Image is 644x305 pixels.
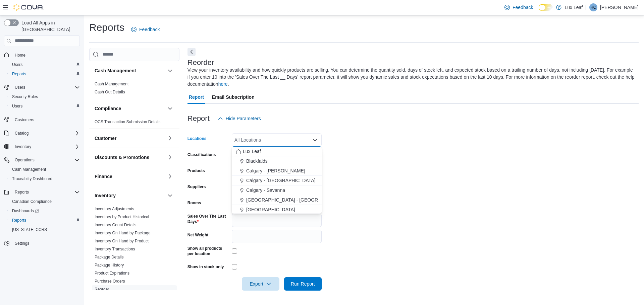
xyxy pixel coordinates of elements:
span: Security Roles [9,93,80,101]
h3: Report [187,115,210,123]
span: Feedback [513,4,533,11]
a: Home [12,51,28,59]
span: Hide Parameters [226,115,261,122]
div: View your inventory availability and how quickly products are selling. You can determine the quan... [187,67,635,88]
span: Report [189,90,204,104]
button: Catalog [1,129,83,138]
span: Blackfalds [246,158,268,164]
span: Customers [12,116,80,124]
span: Traceabilty Dashboard [9,175,80,183]
button: Hide Parameters [215,112,264,125]
span: Inventory [15,144,31,149]
a: Canadian Compliance [9,198,54,206]
span: Catalog [12,129,80,137]
span: Purchase Orders [95,279,125,284]
a: Settings [12,239,32,247]
span: Canadian Compliance [12,199,52,204]
span: Run Report [291,281,315,287]
span: Product Expirations [95,271,129,276]
span: Users [9,61,80,69]
button: [GEOGRAPHIC_DATA] - [GEOGRAPHIC_DATA] [232,195,322,205]
a: Cash Out Details [95,90,125,94]
span: Home [12,51,80,59]
span: Lux Leaf [243,148,261,155]
span: Email Subscription [212,90,255,104]
button: Compliance [166,104,174,112]
button: Users [12,83,28,91]
button: Reports [7,216,83,225]
button: Inventory [1,142,83,151]
span: Calgary - [PERSON_NAME] [246,167,305,174]
button: [GEOGRAPHIC_DATA] [232,205,322,215]
span: OCS Transaction Submission Details [95,119,161,125]
img: Cova [13,4,44,11]
a: Reorder [95,287,109,292]
span: Users [15,85,25,90]
a: Traceabilty Dashboard [9,175,55,183]
span: Customers [15,117,34,123]
a: Package Details [95,255,124,259]
h3: Customer [95,135,116,142]
label: Suppliers [187,184,206,189]
a: [US_STATE] CCRS [9,226,50,234]
span: Reports [9,70,80,78]
button: Catalog [12,129,31,137]
h3: Finance [95,173,112,180]
button: Cash Management [166,67,174,75]
span: Reports [9,216,80,224]
button: Settings [1,238,83,248]
span: Inventory Transactions [95,246,135,252]
button: Lux Leaf [232,147,322,156]
span: Operations [15,157,35,163]
a: Inventory Adjustments [95,207,134,211]
span: Package Details [95,254,124,260]
span: Users [9,102,80,110]
a: Reports [9,216,29,224]
h1: Reports [89,21,124,34]
a: Package History [95,263,124,268]
button: Calgary - [GEOGRAPHIC_DATA] [232,176,322,185]
button: Users [7,101,83,111]
a: Cash Management [9,165,49,173]
a: Feedback [502,1,536,14]
span: Security Roles [12,94,38,99]
button: Close list of options [312,137,318,143]
a: here [218,81,228,87]
span: Settings [15,241,29,246]
h3: Inventory [95,192,116,199]
button: Reports [1,187,83,197]
button: Cash Management [95,67,165,74]
h3: Compliance [95,105,121,112]
a: Customers [12,116,37,124]
label: Locations [187,136,207,141]
span: Catalog [15,131,29,136]
button: Canadian Compliance [7,197,83,206]
a: Purchase Orders [95,279,125,284]
input: Dark Mode [539,4,553,11]
label: Show in stock only [187,264,224,270]
a: Users [9,102,25,110]
a: Users [9,61,25,69]
label: Show all products per location [187,246,229,256]
span: Reports [12,218,26,223]
a: Inventory Transactions [95,247,135,251]
label: Products [187,168,205,173]
div: Hailey Caza [589,3,597,11]
button: Finance [95,173,165,180]
span: Cash Management [12,167,46,172]
span: Washington CCRS [9,226,80,234]
span: Reports [15,189,29,195]
span: Inventory Adjustments [95,206,134,212]
button: Next [187,48,196,56]
a: Inventory On Hand by Product [95,239,149,243]
span: Dashboards [9,207,80,215]
button: Inventory [166,192,174,200]
label: Sales Over The Last Days [187,214,229,224]
span: Cash Management [95,81,128,87]
span: [GEOGRAPHIC_DATA] [246,206,295,213]
span: Cash Out Details [95,89,125,95]
p: [PERSON_NAME] [600,3,639,11]
span: Operations [12,156,80,164]
button: Discounts & Promotions [95,154,165,161]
